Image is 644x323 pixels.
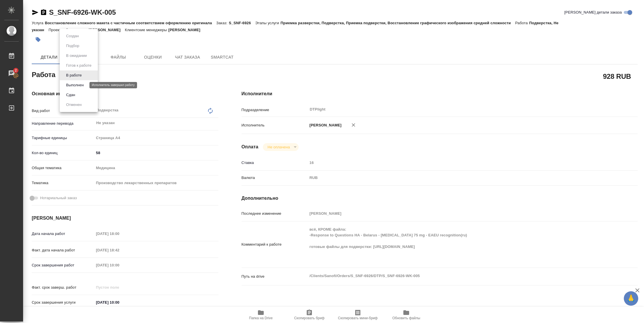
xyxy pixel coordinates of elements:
[64,72,83,79] button: В работе
[64,43,81,49] button: Подбор
[64,102,83,108] button: Отменен
[64,62,93,69] button: Готов к работе
[64,33,80,39] button: Создан
[64,82,85,88] button: Выполнен
[64,92,77,98] button: Сдан
[64,53,89,59] button: В ожидании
